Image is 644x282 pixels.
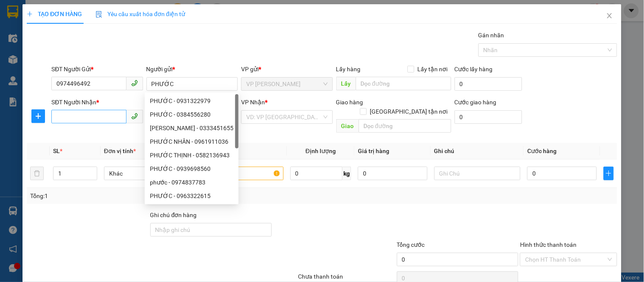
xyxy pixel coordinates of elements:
[336,66,361,73] span: Lấy hàng
[150,164,233,173] div: PHƯỚC - 0939698560
[96,11,185,17] span: Yêu cầu xuất hóa đơn điện tử
[527,148,557,154] span: Cước hàng
[145,135,239,148] div: PHƯỚC NHÂN - 0961911036
[343,167,351,180] span: kg
[7,7,75,28] div: VP [PERSON_NAME]
[358,167,427,180] input: 0
[434,167,520,180] input: Ghi Chú
[51,98,143,107] div: SĐT Người Nhận
[150,191,233,201] div: PHƯỚC - 0963322615
[145,189,239,203] div: PHƯỚC - 0963322615
[7,8,20,17] span: Gửi:
[6,55,76,65] div: 30.000
[145,94,239,108] div: PHƯỚC - 0931322979
[604,170,613,177] span: plus
[96,11,102,18] img: icon
[31,109,45,123] button: plus
[336,77,356,90] span: Lấy
[145,162,239,176] div: PHƯỚC - 0939698560
[414,64,451,74] span: Lấy tận nơi
[81,28,139,38] div: a kính
[146,64,238,74] div: Người gửi
[150,178,233,187] div: phước - 0974837783
[53,148,60,154] span: SL
[150,151,233,160] div: PHƯỚC THỊNH - 0582136943
[150,110,233,119] div: PHƯỚC - 0384556280
[455,99,497,106] label: Cước giao hàng
[81,7,139,28] div: VP Đồng Xoài
[455,110,523,124] input: Cước giao hàng
[131,80,138,87] span: phone
[145,148,239,162] div: PHƯỚC THỊNH - 0582136943
[306,148,336,154] span: Định lượng
[109,167,185,180] span: Khác
[520,241,577,248] label: Hình thức thanh toán
[367,107,451,116] span: [GEOGRAPHIC_DATA] tận nơi
[51,64,143,74] div: SĐT Người Gửi
[336,119,359,133] span: Giao
[431,143,524,159] th: Ghi chú
[336,99,363,106] span: Giao hàng
[145,176,239,189] div: phước - 0974837783
[30,191,249,201] div: Tổng: 1
[150,223,272,237] input: Ghi chú đơn hàng
[30,167,44,180] button: delete
[397,241,425,248] span: Tổng cước
[358,148,389,154] span: Giá trị hàng
[606,12,613,19] span: close
[455,77,523,91] input: Cước lấy hàng
[356,77,451,90] input: Dọc đường
[478,32,504,39] label: Gán nhãn
[455,66,493,73] label: Cước lấy hàng
[145,121,239,135] div: DUY PHƯỚC - 0333451655
[145,108,239,121] div: PHƯỚC - 0384556280
[598,4,622,28] button: Close
[150,96,233,106] div: PHƯỚC - 0931322979
[241,64,332,74] div: VP gửi
[27,11,82,17] span: TẠO ĐƠN HÀNG
[604,167,614,180] button: plus
[6,56,20,64] span: CR :
[197,167,283,180] input: VD: Bàn, Ghế
[241,99,265,106] span: VP Nhận
[359,119,451,133] input: Dọc đường
[27,11,33,17] span: plus
[104,148,136,154] span: Đơn vị tính
[150,137,233,146] div: PHƯỚC NHÂN - 0961911036
[32,113,45,120] span: plus
[81,8,101,17] span: Nhận:
[131,113,138,120] span: phone
[150,212,197,218] label: Ghi chú đơn hàng
[246,78,327,90] span: VP Minh Hưng
[150,123,233,133] div: [PERSON_NAME] - 0333451655
[7,28,75,38] div: BÌNH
